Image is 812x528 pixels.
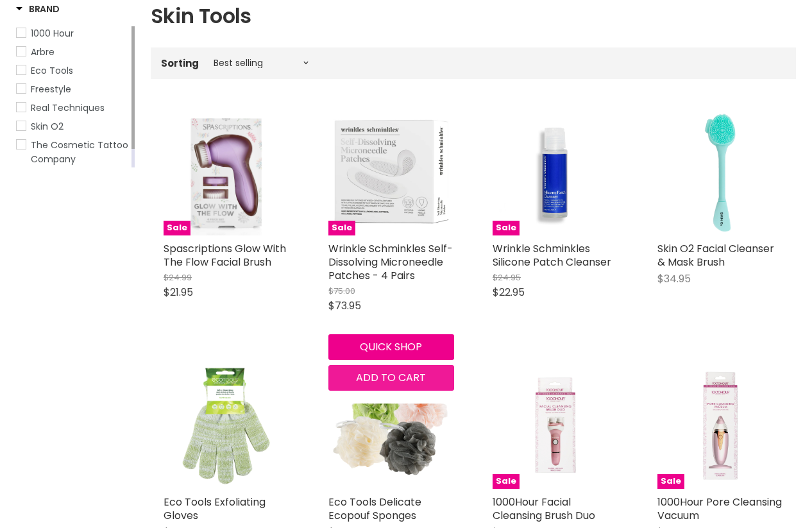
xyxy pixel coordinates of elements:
[31,27,74,40] span: 1000 Hour
[161,58,199,69] label: Sorting
[328,495,421,523] a: Eco Tools Delicate Ecopouf Sponges
[657,271,691,286] span: $34.95
[657,474,684,489] span: Sale
[164,362,290,489] img: Eco Tools Exfoliating Gloves
[493,241,611,269] a: Wrinkle Schminkles Silicone Patch Cleanser
[16,82,129,96] a: Freestyle
[493,362,619,489] a: 1000Hour Facial Cleansing Brush DuoSale
[151,3,796,30] h1: Skin Tools
[16,26,129,40] a: 1000 Hour
[493,495,595,523] a: 1000Hour Facial Cleansing Brush Duo
[164,271,192,284] span: $24.99
[328,285,355,297] span: $75.00
[31,139,128,166] span: The Cosmetic Tattoo Company
[16,3,60,15] h3: Brand
[657,110,784,236] img: Skin O2 Facial Cleanser & Mask Brush
[328,221,355,235] span: Sale
[328,362,455,489] img: Eco Tools Delicate Ecopouf Sponges
[16,101,129,115] a: Real Techniques
[16,138,129,166] a: The Cosmetic Tattoo Company
[328,110,455,236] a: Wrinkle Schminkles Self-Dissolving Microneedle Patches - 4 PairsSale
[164,110,290,236] a: Spascriptions Glow With The Flow Facial BrushSale
[657,362,784,489] img: 1000Hour Pore Cleansing Vacuum
[164,495,266,523] a: Eco Tools Exfoliating Gloves
[16,119,129,133] a: Skin O2
[164,285,193,300] span: $21.95
[493,110,619,236] img: Wrinkle Schminkles Silicone Patch Cleanser
[16,64,129,78] a: Eco Tools
[164,241,286,269] a: Spascriptions Glow With The Flow Facial Brush
[16,45,129,59] a: Arbre
[328,365,455,391] button: Add to cart
[31,101,105,114] span: Real Techniques
[493,474,520,489] span: Sale
[493,110,619,236] a: Wrinkle Schminkles Silicone Patch CleanserSale
[493,221,520,235] span: Sale
[31,120,63,133] span: Skin O2
[493,271,521,284] span: $24.95
[164,221,190,235] span: Sale
[657,495,782,523] a: 1000Hour Pore Cleansing Vacuum
[356,370,426,385] span: Add to cart
[31,46,55,58] span: Arbre
[328,110,455,236] img: Wrinkle Schminkles Self-Dissolving Microneedle Patches - 4 Pairs
[493,362,619,489] img: 1000Hour Facial Cleansing Brush Duo
[31,83,71,96] span: Freestyle
[328,241,453,283] a: Wrinkle Schminkles Self-Dissolving Microneedle Patches - 4 Pairs
[31,64,73,77] span: Eco Tools
[657,362,784,489] a: 1000Hour Pore Cleansing VacuumSale
[328,298,361,313] span: $73.95
[185,110,269,236] img: Spascriptions Glow With The Flow Facial Brush
[328,334,455,360] button: Quick shop
[493,285,525,300] span: $22.95
[657,241,774,269] a: Skin O2 Facial Cleanser & Mask Brush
